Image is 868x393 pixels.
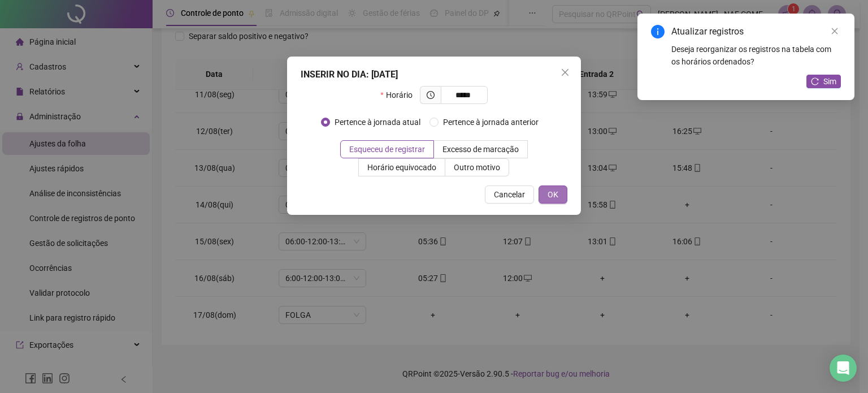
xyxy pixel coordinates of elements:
span: Sim [823,75,836,88]
span: close [561,68,570,77]
div: Open Intercom Messenger [830,355,857,382]
button: Cancelar [485,185,534,204]
label: Horário [380,86,419,104]
span: reload [811,77,819,85]
span: Cancelar [494,188,525,201]
span: clock-circle [427,91,435,99]
span: Excesso de marcação [442,145,519,154]
span: OK [548,188,558,201]
button: Sim [806,75,841,88]
div: Atualizar registros [671,25,841,38]
span: close [831,27,839,35]
span: Pertence à jornada anterior [439,116,543,128]
a: Close [828,25,841,37]
span: info-circle [651,25,665,38]
div: Deseja reorganizar os registros na tabela com os horários ordenados? [671,43,841,68]
div: INSERIR NO DIA : [DATE] [301,68,567,81]
span: Pertence à jornada atual [330,116,425,128]
span: Outro motivo [454,163,500,172]
span: Horário equivocado [367,163,436,172]
button: Close [556,63,574,81]
button: OK [539,185,567,204]
span: Esqueceu de registrar [349,145,425,154]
